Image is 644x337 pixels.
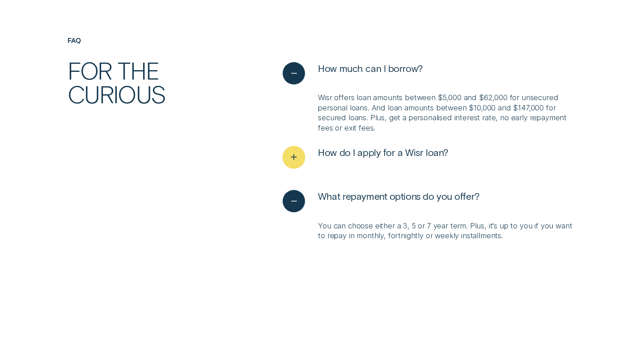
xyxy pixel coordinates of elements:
p: Wisr offers loan amounts between $5,000 and $62,000 for unsecured personal loans. And loan amount... [318,93,576,133]
span: How do I apply for a Wisr loan? [318,146,449,158]
span: How much can I borrow? [318,62,423,74]
button: See more [283,146,449,168]
p: You can choose either a 3, 5 or 7 year term. Plus, it's up to you if you want to repay in monthly... [318,221,576,241]
button: See less [283,62,423,84]
button: See less [283,190,480,212]
h2: For the curious [68,58,232,106]
span: What repayment options do you offer? [318,190,479,202]
h4: FAQ [68,37,232,44]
